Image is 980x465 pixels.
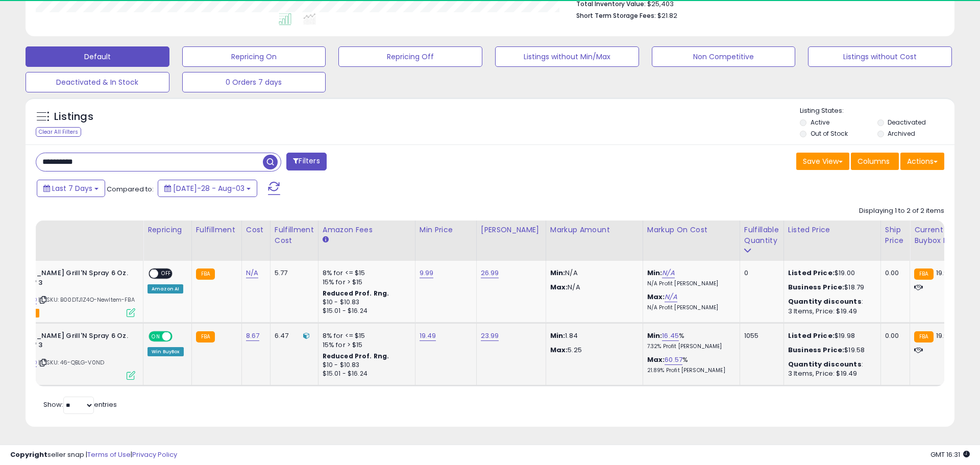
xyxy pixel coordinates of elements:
[788,268,873,278] div: $19.00
[936,268,952,278] span: 19.97
[323,268,407,278] div: 8% for <= $15
[788,360,873,369] div: :
[323,289,389,298] b: Reduced Prof. Rng.
[788,297,873,306] div: :
[800,106,954,116] p: Listing States:
[647,343,732,350] p: 7.32% Profit [PERSON_NAME]
[788,359,862,369] b: Quantity discounts
[26,46,169,67] button: Default
[323,235,329,244] small: Amazon Fees.
[665,355,682,365] a: 60.57
[811,118,829,127] label: Active
[420,268,434,278] a: 9.99
[246,331,260,341] a: 8.67
[323,225,411,235] div: Amazon Fees
[148,284,183,293] div: Amazon AI
[788,331,835,340] b: Listed Price:
[788,369,873,378] div: 3 Items, Price: $19.49
[171,332,187,340] span: OFF
[788,331,873,340] div: $19.98
[481,268,499,278] a: 26.99
[550,345,568,355] strong: Max:
[338,46,482,67] button: Repricing Off
[323,298,407,307] div: $10 - $10.83
[808,46,952,67] button: Listings without Cost
[643,221,740,261] th: The percentage added to the cost of goods (COGS) that forms the calculator for Min & Max prices.
[52,183,92,193] span: Last 7 Days
[930,450,970,459] span: 2025-08-12 16:31 GMT
[657,11,677,20] span: $21.82
[550,225,639,235] div: Markup Amount
[173,183,244,193] span: [DATE]-28 - Aug-03
[914,268,933,280] small: FBA
[788,346,873,355] div: $19.58
[788,225,876,235] div: Listed Price
[914,225,967,246] div: Current Buybox Price
[10,450,47,459] strong: Copyright
[38,358,104,366] span: | SKU: 46-QBLG-V0ND
[788,268,835,278] b: Listed Price:
[788,297,862,306] b: Quantity discounts
[420,331,436,341] a: 19.49
[150,332,162,340] span: ON
[788,307,873,316] div: 3 Items, Price: $19.49
[647,355,732,374] div: %
[647,331,732,350] div: %
[182,46,326,67] button: Repricing On
[550,331,566,340] strong: Min:
[550,331,635,340] p: 1.84
[323,307,407,315] div: $15.01 - $16.24
[323,278,407,287] div: 15% for > $15
[323,331,407,340] div: 8% for <= $15
[576,11,656,20] b: Short Term Storage Fees:
[936,331,952,340] span: 19.97
[550,268,635,278] p: N/A
[246,225,266,235] div: Cost
[859,206,944,216] div: Displaying 1 to 2 of 2 items
[323,352,389,360] b: Reduced Prof. Rng.
[286,153,326,170] button: Filters
[550,282,568,292] strong: Max:
[481,225,542,235] div: [PERSON_NAME]
[647,304,732,311] p: N/A Profit [PERSON_NAME]
[665,292,677,302] a: N/A
[54,110,93,124] h5: Listings
[38,296,135,304] span: | SKU: B00DTJ1Z4O-NewItem-FBA
[275,225,314,246] div: Fulfillment Cost
[851,153,899,170] button: Columns
[796,153,849,170] button: Save View
[158,270,175,278] span: OFF
[5,331,129,353] b: [PERSON_NAME] Grill'N Spray 6 Oz. - Pack of 3
[744,225,779,246] div: Fulfillable Quantity
[885,225,905,246] div: Ship Price
[788,345,844,355] b: Business Price:
[26,72,169,92] button: Deactivated & In Stock
[647,292,665,302] b: Max:
[647,225,736,235] div: Markup on Cost
[323,370,407,378] div: $15.01 - $16.24
[495,46,639,67] button: Listings without Min/Max
[87,450,131,459] a: Terms of Use
[275,268,310,278] div: 5.77
[647,331,663,340] b: Min:
[652,46,796,67] button: Non Competitive
[148,225,187,235] div: Repricing
[148,347,184,356] div: Win BuyBox
[43,400,117,409] span: Show: entries
[182,72,326,92] button: 0 Orders 7 days
[885,331,902,340] div: 0.00
[323,340,407,350] div: 15% for > $15
[323,361,407,370] div: $10 - $10.83
[900,153,944,170] button: Actions
[744,268,776,278] div: 0
[246,268,258,278] a: N/A
[744,331,776,340] div: 1055
[196,331,215,342] small: FBA
[788,282,844,292] b: Business Price:
[275,331,310,340] div: 6.47
[885,268,902,278] div: 0.00
[550,346,635,355] p: 5.25
[647,280,732,287] p: N/A Profit [PERSON_NAME]
[550,268,566,278] strong: Min:
[5,268,129,290] b: [PERSON_NAME] Grill'N Spray 6 Oz. - Pack of 3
